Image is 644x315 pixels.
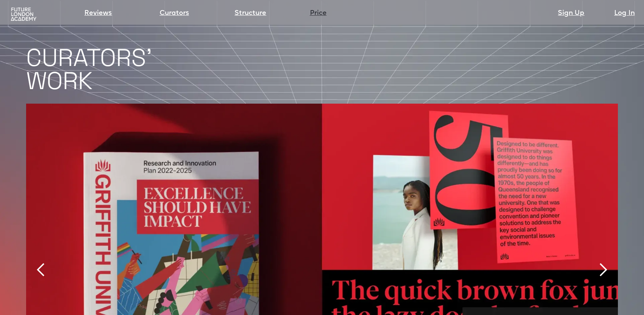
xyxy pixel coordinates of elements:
[26,46,644,92] h1: CURATORS' WORK
[558,8,584,19] a: Sign Up
[84,8,112,19] a: Reviews
[614,8,635,19] a: Log In
[235,8,266,19] a: Structure
[310,8,327,19] a: Price
[160,8,189,19] a: Curators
